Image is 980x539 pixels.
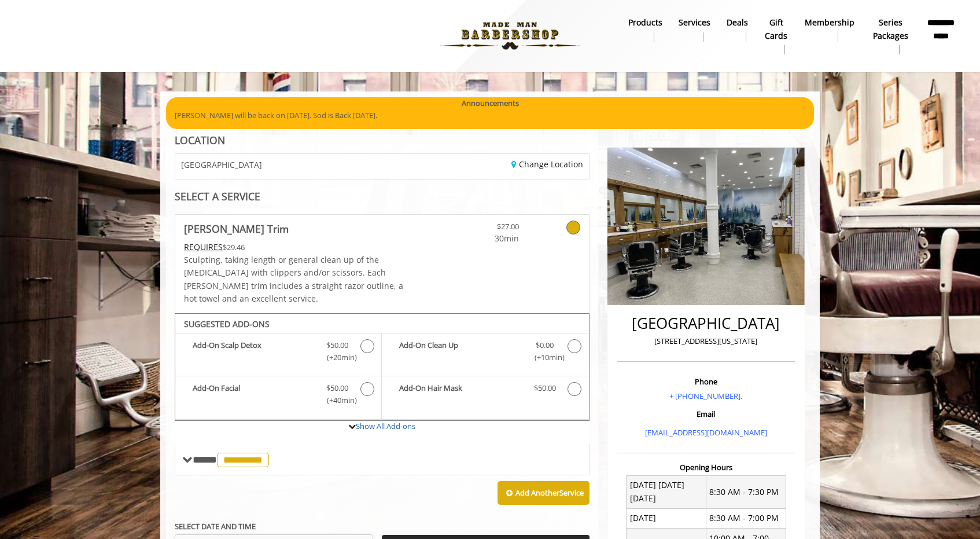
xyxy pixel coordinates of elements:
[175,191,590,202] div: SELECT A SERVICE
[320,351,355,364] span: (+20min )
[719,14,756,45] a: DealsDeals
[388,339,583,366] label: Add-On Clean Up
[326,339,348,351] span: $50.00
[620,315,792,332] h2: [GEOGRAPHIC_DATA]
[805,16,854,29] b: Membership
[515,487,584,498] b: Add Another Service
[184,241,223,252] span: This service needs some Advance to be paid before we block your appointment
[536,339,554,351] span: $0.00
[628,16,662,29] b: products
[184,254,417,306] p: Sculpting, taking length or general clean up of the [MEDICAL_DATA] with clippers and/or scissors....
[175,109,805,122] p: [PERSON_NAME] will be back on [DATE]. Sod is Back [DATE].
[627,475,706,508] td: [DATE] [DATE] [DATE]
[670,14,719,45] a: ServicesServices
[620,335,792,347] p: [STREET_ADDRESS][US_STATE]
[764,16,789,42] b: gift cards
[620,14,670,45] a: Productsproducts
[184,221,289,237] b: [PERSON_NAME] Trim
[620,410,792,418] h3: Email
[193,339,315,364] b: Add-On Scalp Detox
[645,427,767,438] a: [EMAIL_ADDRESS][DOMAIN_NAME]
[871,16,911,42] b: Series packages
[462,97,519,109] b: Announcements
[528,351,562,364] span: (+10min )
[430,4,590,68] img: Made Man Barbershop logo
[756,14,797,57] a: Gift cardsgift cards
[627,508,706,528] td: [DATE]
[399,339,522,364] b: Add-On Clean Up
[399,382,522,396] b: Add-On Hair Mask
[498,481,590,505] button: Add AnotherService
[326,382,348,394] span: $50.00
[679,16,710,29] b: Services
[181,382,375,409] label: Add-On Facial
[175,521,256,531] b: SELECT DATE AND TIME
[617,463,795,471] h3: Opening Hours
[620,377,792,386] h3: Phone
[451,215,519,245] a: $27.00
[534,382,556,394] span: $50.00
[669,391,742,401] a: + [PHONE_NUMBER].
[388,382,583,399] label: Add-On Hair Mask
[175,133,225,147] b: LOCATION
[181,339,375,366] label: Add-On Scalp Detox
[175,313,590,421] div: Beard Trim Add-onS
[184,241,417,254] div: $29.46
[356,421,415,431] a: Show All Add-ons
[797,14,863,45] a: MembershipMembership
[193,382,315,406] b: Add-On Facial
[706,508,786,528] td: 8:30 AM - 7:00 PM
[706,475,786,508] td: 8:30 AM - 7:30 PM
[181,160,262,169] span: [GEOGRAPHIC_DATA]
[863,14,919,57] a: Series packagesSeries packages
[320,394,355,406] span: (+40min )
[451,232,519,245] span: 30min
[727,16,748,29] b: Deals
[511,159,583,170] a: Change Location
[184,318,270,329] b: SUGGESTED ADD-ONS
